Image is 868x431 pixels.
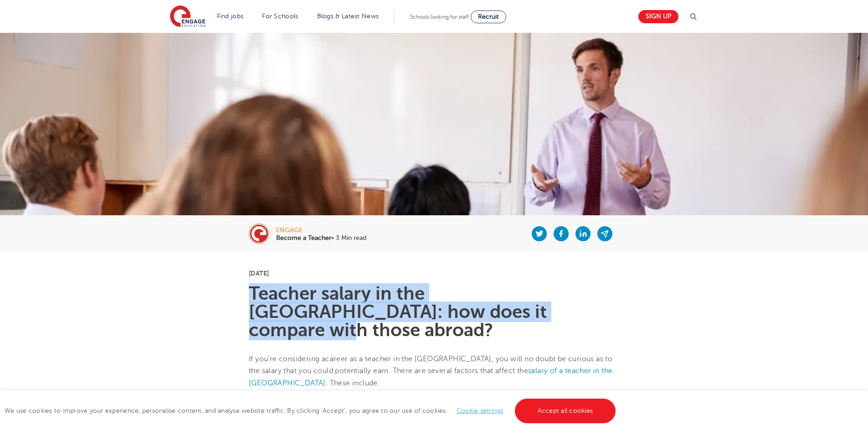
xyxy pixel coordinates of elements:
h1: Teacher salary in the [GEOGRAPHIC_DATA]: how does it compare with those abroad? [249,285,619,339]
span: We use cookies to improve your experience, personalise content, and analyse website traffic. By c... [5,407,618,414]
a: Cookie settings [457,407,503,414]
span: . These include: [326,379,380,387]
p: • 3 Min read [276,235,366,241]
a: Accept all cookies [515,399,616,423]
span: career as a teacher in the [GEOGRAPHIC_DATA] [325,355,492,363]
a: salary of a teacher in the [GEOGRAPHIC_DATA] [249,367,612,387]
div: engage [276,227,366,234]
img: Engage Education [170,5,205,28]
span: Recruit [478,13,499,20]
a: Blogs & Latest News [317,13,379,20]
a: Sign up [638,10,678,23]
b: Become a Teacher [276,234,331,241]
span: If you’re considering a [249,355,325,363]
a: Find jobs [217,13,244,20]
p: [DATE] [249,270,619,276]
a: Recruit [471,10,506,23]
span: Schools looking for staff [410,14,469,20]
a: For Schools [262,13,298,20]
